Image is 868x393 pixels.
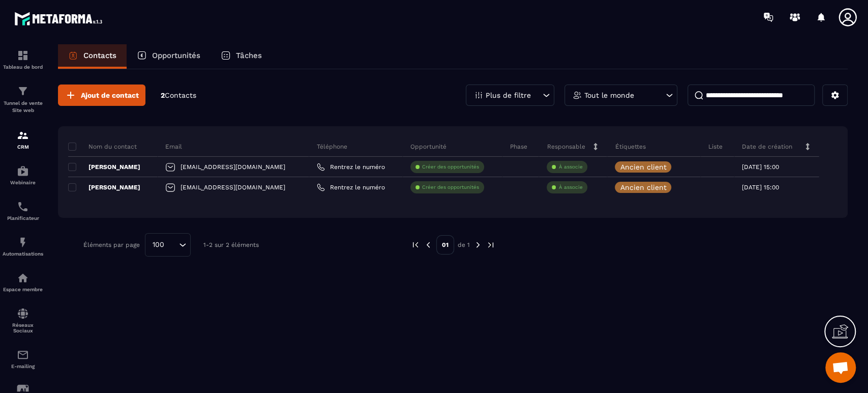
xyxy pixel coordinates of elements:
[3,144,43,150] p: CRM
[436,235,454,255] p: 01
[422,163,479,171] p: Créer des opportunités
[165,91,196,99] span: Contacts
[83,241,140,248] p: Éléments par page
[236,51,262,60] p: Tâches
[584,92,634,99] p: Tout le monde
[81,90,139,100] span: Ajout de contact
[615,143,645,151] p: Étiquettes
[3,363,43,369] p: E-mailing
[3,122,43,157] a: formationformationCRM
[3,229,43,264] a: automationsautomationsAutomatisations
[742,184,779,191] p: [DATE] 15:00
[17,129,29,142] img: formation
[17,85,29,97] img: formation
[149,239,168,250] span: 100
[558,163,582,171] p: À associe
[168,239,176,250] input: Search for option
[3,180,43,185] p: Webinaire
[3,251,43,257] p: Automatisations
[458,241,470,249] p: de 1
[742,163,779,171] p: [DATE] 15:00
[411,240,420,249] img: prev
[317,143,347,151] p: Téléphone
[422,184,479,191] p: Créer des opportunités
[3,215,43,221] p: Planificateur
[473,240,483,249] img: next
[17,49,29,62] img: formation
[68,183,140,191] p: [PERSON_NAME]
[17,236,29,248] img: automations
[3,42,43,77] a: formationformationTableau de bord
[708,143,723,151] p: Liste
[3,341,43,377] a: emailemailE-mailing
[165,143,182,151] p: Email
[161,91,196,100] p: 2
[486,240,495,249] img: next
[83,51,116,60] p: Contacts
[825,352,856,383] div: Ouvrir le chat
[68,143,137,151] p: Nom du contact
[620,163,666,171] p: Ancien client
[211,44,272,69] a: Tâches
[58,44,127,69] a: Contacts
[3,77,43,122] a: formationformationTunnel de vente Site web
[127,44,211,69] a: Opportunités
[424,240,433,249] img: prev
[410,143,446,151] p: Opportunité
[3,157,43,193] a: automationsautomationsWebinaire
[3,64,43,70] p: Tableau de bord
[620,184,666,191] p: Ancien client
[17,201,29,213] img: scheduler
[17,272,29,284] img: automations
[145,233,191,257] div: Search for option
[486,92,531,99] p: Plus de filtre
[3,100,43,114] p: Tunnel de vente Site web
[68,163,140,171] p: [PERSON_NAME]
[3,264,43,300] a: automationsautomationsEspace membre
[58,85,145,106] button: Ajout de contact
[3,193,43,229] a: schedulerschedulerPlanificateur
[3,300,43,341] a: social-networksocial-networkRéseaux Sociaux
[547,143,585,151] p: Responsable
[558,184,582,191] p: À associe
[510,143,527,151] p: Phase
[152,51,200,60] p: Opportunités
[17,307,29,320] img: social-network
[742,143,792,151] p: Date de création
[17,165,29,177] img: automations
[17,349,29,361] img: email
[14,9,106,28] img: logo
[3,322,43,333] p: Réseaux Sociaux
[3,287,43,292] p: Espace membre
[203,241,259,248] p: 1-2 sur 2 éléments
